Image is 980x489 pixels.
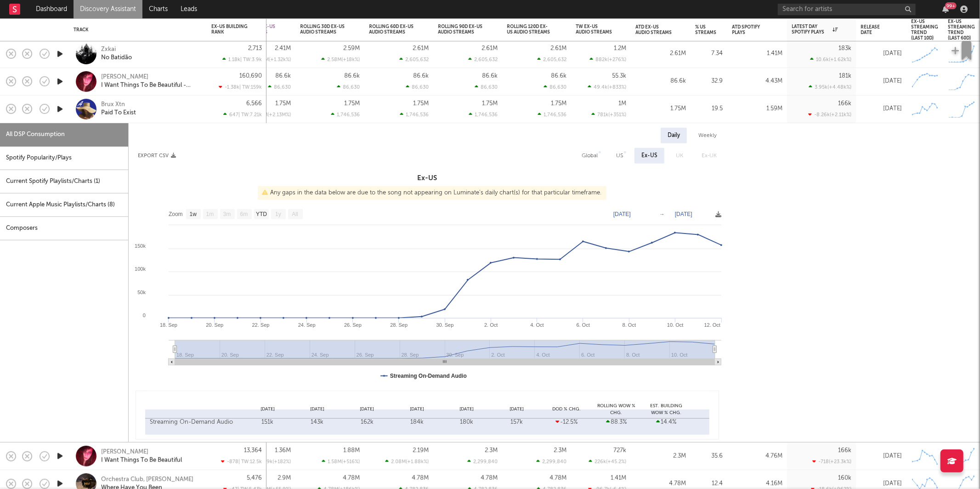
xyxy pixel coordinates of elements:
[243,406,292,413] div: [DATE]
[467,459,498,465] div: 2,299,840
[246,101,262,107] div: 6,566
[438,24,484,35] div: Rolling 90D Ex-US Audio Streams
[275,73,291,79] div: 86.6k
[275,448,291,454] div: 1.36M
[861,103,902,114] div: [DATE]
[538,112,566,118] div: 1,746,536
[292,211,298,217] text: All
[337,84,360,90] div: 86,630
[644,418,689,427] div: 14.4 %
[839,73,851,79] div: 181k
[614,45,626,51] div: 1.2M
[258,186,606,200] div: Any gaps in the data below are due to the song not appearing on Luminate's daily chart(s) for tha...
[101,73,148,81] a: [PERSON_NAME]
[344,101,360,107] div: 1.75M
[101,101,125,109] a: Brux Xtn
[675,211,692,217] text: [DATE]
[345,418,390,427] div: 162k
[635,76,686,87] div: 86.6k
[691,128,724,143] div: Weekly
[635,103,686,114] div: 1.75M
[475,84,498,90] div: 86,630
[695,24,716,35] div: % US Streams
[591,403,641,416] div: Rolling WoW % Chg.
[809,84,851,90] div: 3.95k ( +4.48k % )
[211,24,248,35] div: Ex-US Building Rank
[223,211,231,217] text: 3m
[544,418,589,427] div: -12.5 %
[641,403,691,416] div: Est. Building WoW % Chg.
[101,109,136,117] a: Paid To Exist
[838,45,851,51] div: 183k
[101,456,182,465] div: I Want Things To Be Beautiful
[948,19,975,41] div: Ex-US Streaming Trend (last 60d)
[385,459,429,465] div: 2.08M ( +1.88k % )
[101,54,132,62] a: No Batidão
[732,48,782,59] div: 1.41M
[838,475,851,481] div: 160k
[810,57,851,63] div: 10.6k ( +1.62k % )
[732,103,782,114] div: 1.59M
[390,373,467,379] text: Streaming On-Demand Audio
[413,448,429,454] div: 2.19M
[577,322,590,328] text: 6. Oct
[591,112,626,118] div: 781k ( +351 % )
[292,406,342,413] div: [DATE]
[400,112,429,118] div: 1,746,536
[537,57,566,63] div: 2,605,632
[554,448,566,454] div: 2.3M
[641,150,657,161] div: Ex-US
[945,2,957,9] div: 99 +
[413,45,429,51] div: 2.61M
[394,418,439,427] div: 184k
[343,475,360,481] div: 4.78M
[275,211,281,217] text: 1y
[322,459,360,465] div: 1.58M ( +516 % )
[412,475,429,481] div: 4.78M
[838,448,851,454] div: 166k
[275,101,291,107] div: 1.75M
[248,112,291,118] div: 1.75M ( +2.13M % )
[247,475,262,481] div: 5,476
[695,103,723,114] div: 19.5
[101,448,148,456] div: [PERSON_NAME]
[344,73,360,79] div: 86.6k
[635,24,672,35] div: ATD Ex-US Audio Streams
[468,57,498,63] div: 2,605,632
[695,48,723,59] div: 7.34
[861,76,902,87] div: [DATE]
[704,322,720,328] text: 12. Oct
[732,24,769,35] div: ATD Spotify Plays
[369,24,415,35] div: Rolling 60D Ex-US Audio Streams
[101,476,193,484] div: Orchestra Club, [PERSON_NAME]
[482,45,498,51] div: 2.61M
[255,459,291,465] div: 879k ( +182 % )
[101,45,116,54] a: Zxkai
[211,57,262,63] div: 1.18k | TW: 3.9k
[482,73,498,79] div: 86.6k
[808,112,851,118] div: -8.26k ( +2.11k % )
[778,4,916,15] input: Search for artists
[135,266,146,272] text: 100k
[582,150,598,161] div: Global
[344,322,362,328] text: 26. Sep
[732,451,782,462] div: 4.76M
[507,24,553,35] div: Rolling 120D Ex-US Audio Streams
[413,73,429,79] div: 86.6k
[399,57,429,63] div: 2,605,632
[206,211,214,217] text: 1m
[392,406,442,413] div: [DATE]
[101,81,200,90] div: I Want Things To Be Beautiful - Instrumental
[413,101,429,107] div: 1.75M
[494,418,539,427] div: 157k
[542,406,591,413] div: DoD % Chg.
[239,73,262,79] div: 160,690
[249,57,291,63] div: 2.24M ( +1.32k % )
[331,112,360,118] div: 1,746,536
[300,24,346,35] div: Rolling 30D Ex-US Audio Streams
[530,322,544,328] text: 4. Oct
[549,475,566,481] div: 4.78M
